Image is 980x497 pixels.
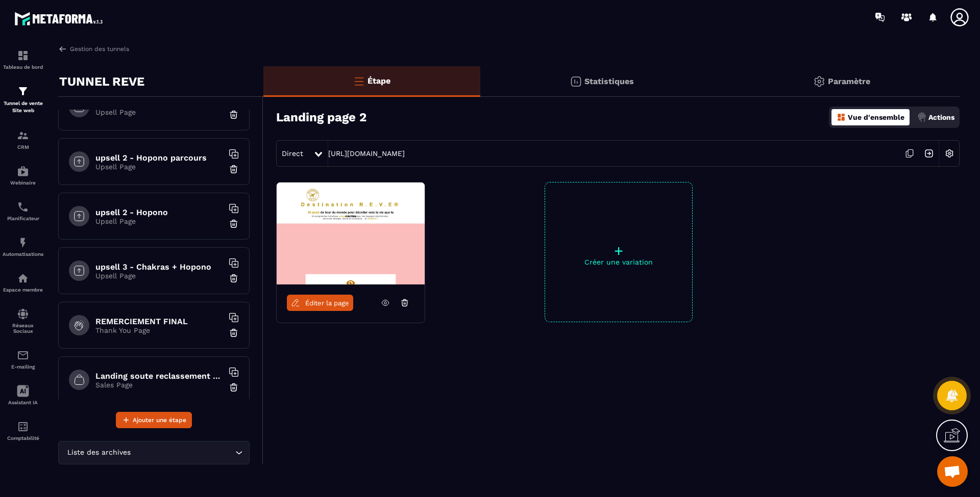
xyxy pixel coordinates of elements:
[95,163,223,171] p: Upsell Page
[813,75,825,88] img: setting-gr.5f69749f.svg
[277,182,425,284] img: image
[133,415,186,425] span: Ajouter une étape
[65,447,133,458] span: Liste des archives
[3,144,43,150] p: CRM
[3,64,43,70] p: Tableau de bord
[17,201,29,213] img: scheduler
[3,100,43,114] p: Tunnel de vente Site web
[3,413,43,449] a: accountantaccountantComptabilité
[3,193,43,229] a: schedulerschedulerPlanificateur
[3,435,43,441] p: Comptabilité
[570,75,582,88] img: stats.20deebd0.svg
[353,75,365,87] img: bars-o.4a397970.svg
[3,251,43,257] p: Automatisations
[282,149,303,158] span: Direct
[367,76,390,86] p: Étape
[928,113,954,121] p: Actions
[848,113,904,121] p: Vue d'ensemble
[584,76,634,86] p: Statistiques
[95,207,223,217] h6: upsell 2 - Hopono
[14,9,106,28] img: logo
[17,85,29,97] img: formation
[3,158,43,193] a: automationsautomationsWebinaire
[95,108,223,116] p: Upsell Page
[3,229,43,265] a: automationsautomationsAutomatisations
[917,113,926,122] img: actions.d6e523a2.png
[229,328,239,338] img: trash
[3,122,43,158] a: formationformationCRM
[58,44,129,54] a: Gestion des tunnels
[3,323,43,334] p: Réseaux Sociaux
[95,217,223,225] p: Upsell Page
[837,113,846,122] img: dashboard-orange.40269519.svg
[95,272,223,280] p: Upsell Page
[328,149,405,158] a: [URL][DOMAIN_NAME]
[3,287,43,293] p: Espace membre
[95,317,223,326] h6: REMERCIEMENT FINAL
[17,272,29,284] img: automations
[3,364,43,370] p: E-mailing
[17,129,29,142] img: formation
[58,441,250,464] div: Search for option
[17,421,29,433] img: accountant
[3,216,43,221] p: Planificateur
[545,258,692,266] p: Créer une variation
[3,42,43,77] a: formationformationTableau de bord
[59,71,144,92] p: TUNNEL REVE
[3,265,43,300] a: automationsautomationsEspace membre
[3,180,43,186] p: Webinaire
[276,110,366,124] h3: Landing page 2
[3,400,43,405] p: Assistant IA
[545,244,692,258] p: +
[95,371,223,381] h6: Landing soute reclassement choix
[229,110,239,120] img: trash
[229,164,239,174] img: trash
[133,447,233,458] input: Search for option
[229,219,239,229] img: trash
[940,144,959,163] img: setting-w.858f3a88.svg
[229,273,239,283] img: trash
[3,377,43,413] a: Assistant IA
[95,262,223,272] h6: upsell 3 - Chakras + Hopono
[116,412,192,428] button: Ajouter une étape
[17,165,29,177] img: automations
[287,295,353,311] a: Éditer la page
[3,300,43,342] a: social-networksocial-networkRéseaux Sociaux
[919,144,939,163] img: arrow-next.bcc2205e.svg
[17,237,29,249] img: automations
[58,44,67,54] img: arrow
[95,326,223,334] p: Thank You Page
[937,456,968,487] div: Ouvrir le chat
[3,342,43,377] a: emailemailE-mailing
[17,308,29,320] img: social-network
[95,153,223,163] h6: upsell 2 - Hopono parcours
[3,77,43,122] a: formationformationTunnel de vente Site web
[95,381,223,389] p: Sales Page
[828,76,870,86] p: Paramètre
[17,49,29,62] img: formation
[17,349,29,361] img: email
[305,299,349,307] span: Éditer la page
[229,382,239,393] img: trash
